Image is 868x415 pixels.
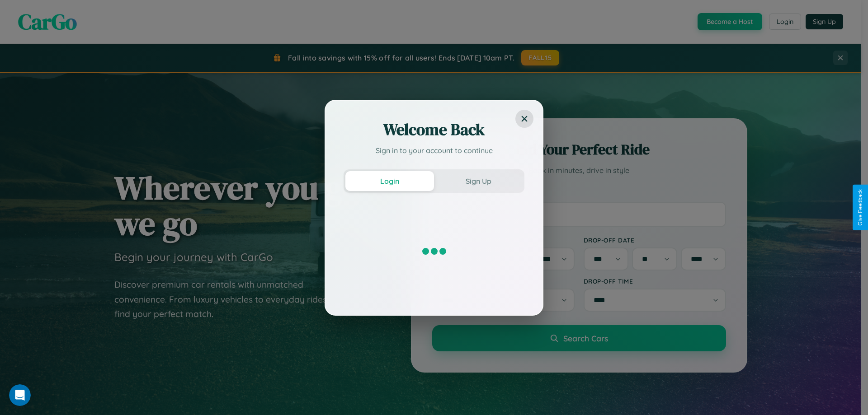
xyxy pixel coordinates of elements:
iframe: Intercom live chat [9,384,31,406]
button: Sign Up [434,171,523,191]
div: Give Feedback [857,189,863,226]
button: Login [345,171,434,191]
h2: Welcome Back [344,119,524,140]
p: Sign in to your account to continue [344,145,524,156]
